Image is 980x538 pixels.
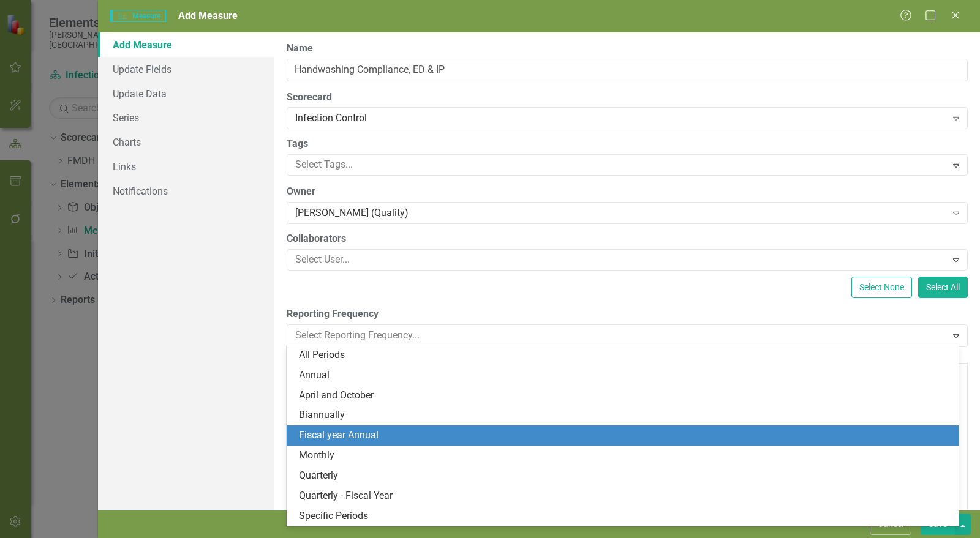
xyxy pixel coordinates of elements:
div: Quarterly - Fiscal Year [299,489,951,503]
a: Links [98,154,274,179]
div: Fiscal year Annual [299,428,951,443]
label: Reporting Frequency [287,307,968,321]
div: All Periods [299,348,951,362]
label: Owner [287,185,968,199]
button: Select All [918,277,968,298]
label: Scorecard [287,91,968,105]
a: Add Measure [98,32,274,57]
a: Notifications [98,179,274,203]
a: Update Fields [98,57,274,81]
a: Charts [98,130,274,154]
a: Series [98,105,274,130]
div: Quarterly [299,469,951,483]
label: Tags [287,137,968,151]
label: Collaborators [287,232,968,246]
div: Biannually [299,408,951,422]
label: Name [287,42,968,56]
input: Measure Name [287,59,968,81]
div: April and October [299,389,951,403]
span: Add Measure [178,10,238,21]
a: Update Data [98,81,274,106]
div: Annual [299,368,951,383]
div: Specific Periods [299,509,951,523]
button: Select None [851,277,912,298]
div: Infection Control [295,111,946,125]
span: Measure [110,10,166,22]
div: [PERSON_NAME] (Quality) [295,206,946,220]
div: Monthly [299,449,951,463]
